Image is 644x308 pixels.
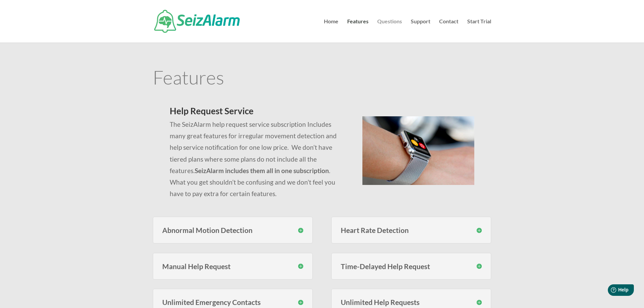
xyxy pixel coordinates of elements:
a: Home [324,19,338,43]
h3: Abnormal Motion Detection [162,227,303,234]
h3: Time-Delayed Help Request [341,263,482,270]
h3: Heart Rate Detection [341,227,482,234]
h2: Help Request Service [170,106,346,119]
h1: Features [153,68,491,90]
h3: Manual Help Request [162,263,303,270]
h3: Unlimited Emergency Contacts [162,299,303,306]
strong: SeizAlarm includes them all in one subscription [195,167,329,174]
p: The SeizAlarm help request service subscription Includes many great features for irregular moveme... [170,119,346,199]
a: Questions [377,19,402,43]
iframe: Help widget launcher [584,282,637,301]
a: Start Trial [467,19,491,43]
a: Features [347,19,368,43]
img: SeizAlarm [154,10,240,33]
a: Support [411,19,430,43]
a: Contact [439,19,458,43]
h3: Unlimited Help Requests [341,299,482,306]
img: seizalarm-on-wrist [362,116,474,185]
